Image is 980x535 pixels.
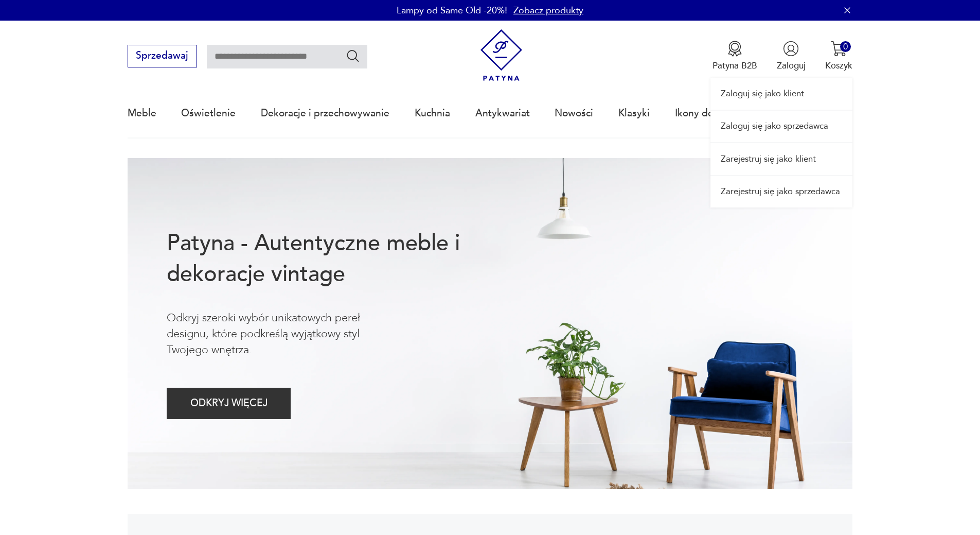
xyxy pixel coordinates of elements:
a: Zarejestruj się jako sprzedawca [710,176,852,208]
a: Dekoracje i przechowywanie [261,90,389,137]
a: Zaloguj się jako klient [710,78,852,110]
button: Sprzedawaj [128,45,197,67]
a: Ikony designu [675,90,738,137]
a: Zobacz produkty [513,4,583,17]
button: Szukaj [346,48,361,63]
a: Kuchnia [415,90,450,137]
a: Meble [128,90,156,137]
p: Lampy od Same Old -20%! [397,4,507,17]
a: Klasyki [618,90,650,137]
a: Sprzedawaj [128,53,197,61]
a: Zarejestruj się jako klient [710,143,852,175]
a: Oświetlenie [181,90,236,137]
a: Nowości [555,90,593,137]
h1: Patyna - Autentyczne meble i dekoracje vintage [167,228,500,290]
a: Antykwariat [475,90,530,137]
a: ODKRYJ WIĘCEJ [167,400,291,408]
a: Zaloguj się jako sprzedawca [710,111,852,142]
button: ODKRYJ WIĘCEJ [167,388,291,419]
img: Patyna - sklep z meblami i dekoracjami vintage [475,29,527,81]
p: Odkryj szeroki wybór unikatowych pereł designu, które podkreślą wyjątkowy styl Twojego wnętrza. [167,310,401,358]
